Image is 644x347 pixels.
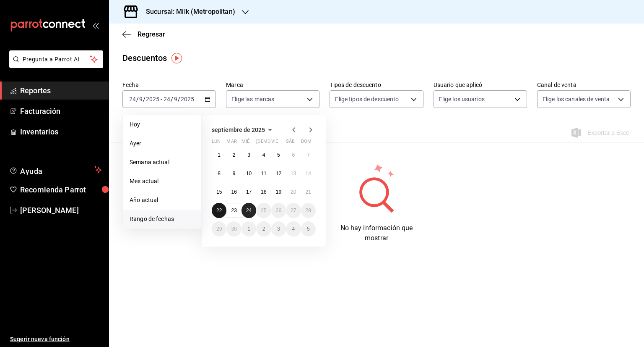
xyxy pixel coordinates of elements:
[247,226,250,232] abbr: 1 de octubre de 2025
[277,152,280,158] abbr: 5 de septiembre de 2025
[306,171,311,176] abbr: 14 de septiembre de 2025
[226,82,319,88] label: Marca
[247,152,250,158] abbr: 3 de septiembre de 2025
[9,50,103,68] button: Pregunta a Parrot AI
[212,203,226,218] button: 22 de septiembre de 2025
[256,166,271,181] button: 11 de septiembre de 2025
[122,30,165,38] button: Regresar
[246,208,252,213] abbr: 24 de septiembre de 2025
[145,96,160,103] input: ----
[291,171,296,176] abbr: 13 de septiembre de 2025
[241,139,249,147] abbr: miércoles
[286,221,301,237] button: 4 de octubre de 2025
[241,221,256,237] button: 1 de octubre de 2025
[256,221,271,237] button: 2 de octubre de 2025
[6,61,103,70] a: Pregunta a Parrot AI
[122,52,167,64] div: Descuentos
[174,96,178,103] input: --
[335,95,399,103] span: Elige tipos de descuento
[139,96,143,103] input: --
[340,224,413,242] span: No hay información que mostrar
[246,189,252,195] abbr: 17 de septiembre de 2025
[226,203,241,218] button: 23 de septiembre de 2025
[130,120,195,129] span: Hoy
[226,184,241,200] button: 16 de septiembre de 2025
[212,125,275,135] button: septiembre de 2025
[138,30,165,38] span: Regresar
[212,166,226,181] button: 8 de septiembre de 2025
[301,203,316,218] button: 28 de septiembre de 2025
[171,53,182,63] img: Tooltip marker
[180,96,195,103] input: ----
[434,82,527,88] label: Usuario que aplicó
[171,96,173,103] span: /
[271,203,286,218] button: 26 de septiembre de 2025
[231,208,236,213] abbr: 23 de septiembre de 2025
[163,96,171,103] input: --
[262,152,265,158] abbr: 4 de septiembre de 2025
[216,189,222,195] abbr: 15 de septiembre de 2025
[20,205,102,216] span: [PERSON_NAME]
[20,184,102,195] span: Recomienda Parrot
[271,221,286,237] button: 3 de octubre de 2025
[20,85,102,96] span: Reportes
[301,147,316,163] button: 7 de septiembre de 2025
[291,208,296,213] abbr: 27 de septiembre de 2025
[543,95,610,103] span: Elige los canales de venta
[216,226,222,232] abbr: 29 de septiembre de 2025
[20,105,102,117] span: Facturación
[130,158,195,167] span: Semana actual
[276,171,281,176] abbr: 12 de septiembre de 2025
[256,203,271,218] button: 25 de septiembre de 2025
[212,126,265,133] span: septiembre de 2025
[20,126,102,137] span: Inventarios
[286,139,295,147] abbr: sábado
[241,147,256,163] button: 3 de septiembre de 2025
[23,55,90,64] span: Pregunta a Parrot AI
[231,95,274,103] span: Elige las marcas
[241,184,256,200] button: 17 de septiembre de 2025
[271,184,286,200] button: 19 de septiembre de 2025
[241,166,256,181] button: 10 de septiembre de 2025
[276,208,281,213] abbr: 26 de septiembre de 2025
[271,147,286,163] button: 5 de septiembre de 2025
[306,208,311,213] abbr: 28 de septiembre de 2025
[292,226,295,232] abbr: 4 de octubre de 2025
[286,147,301,163] button: 6 de septiembre de 2025
[246,171,252,176] abbr: 10 de septiembre de 2025
[292,152,295,158] abbr: 6 de septiembre de 2025
[307,152,310,158] abbr: 7 de septiembre de 2025
[233,171,236,176] abbr: 9 de septiembre de 2025
[271,139,278,147] abbr: viernes
[256,184,271,200] button: 18 de septiembre de 2025
[130,139,195,148] span: Ayer
[178,96,180,103] span: /
[139,7,235,17] h3: Sucursal: Milk (Metropolitan)
[10,335,102,344] span: Sugerir nueva función
[218,152,221,158] abbr: 1 de septiembre de 2025
[276,189,281,195] abbr: 19 de septiembre de 2025
[330,82,423,88] label: Tipos de descuento
[256,139,306,147] abbr: jueves
[212,221,226,237] button: 29 de septiembre de 2025
[226,221,241,237] button: 30 de septiembre de 2025
[537,82,631,88] label: Canal de venta
[136,96,139,103] span: /
[262,226,265,232] abbr: 2 de octubre de 2025
[216,208,222,213] abbr: 22 de septiembre de 2025
[231,226,236,232] abbr: 30 de septiembre de 2025
[301,166,316,181] button: 14 de septiembre de 2025
[261,171,266,176] abbr: 11 de septiembre de 2025
[226,166,241,181] button: 9 de septiembre de 2025
[143,96,145,103] span: /
[226,147,241,163] button: 2 de septiembre de 2025
[286,203,301,218] button: 27 de septiembre de 2025
[261,189,266,195] abbr: 18 de septiembre de 2025
[286,166,301,181] button: 13 de septiembre de 2025
[212,147,226,163] button: 1 de septiembre de 2025
[212,139,221,147] abbr: lunes
[241,203,256,218] button: 24 de septiembre de 2025
[130,177,195,186] span: Mes actual
[218,171,221,176] abbr: 8 de septiembre de 2025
